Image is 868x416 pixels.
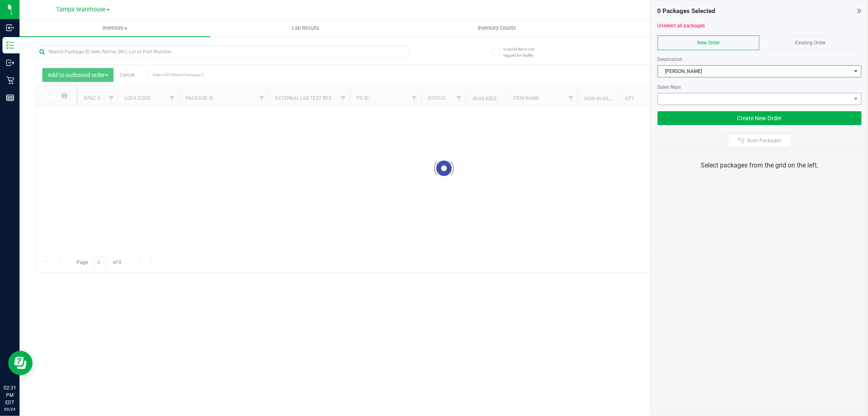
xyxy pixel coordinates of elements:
button: Scan Packages [728,134,791,147]
span: New Order [697,40,720,46]
span: Scan Packages [747,137,781,144]
iframe: Resource center [8,351,33,375]
inline-svg: Inbound [6,24,14,32]
inline-svg: Reports [6,94,14,102]
button: Create New Order [658,111,861,125]
a: Lab Results [210,20,401,37]
input: Search Package ID, Item Name, SKU, Lot or Part Number... [36,46,409,58]
span: Inventory [20,24,210,32]
inline-svg: Inventory [6,41,14,49]
p: 02:31 PM EDT [4,384,16,406]
a: Inventory [20,20,210,37]
a: Unselect all packages [658,23,705,29]
span: Inventory Counts [467,24,527,32]
a: Inventory Counts [401,20,592,37]
p: 09/24 [4,406,16,412]
inline-svg: Outbound [6,59,14,67]
span: Destination [658,57,683,62]
span: Tampa Warehouse [56,6,106,13]
span: Existing Order [795,40,826,46]
span: [PERSON_NAME] [658,66,851,77]
span: Sales Reps [658,84,681,90]
inline-svg: Retail [6,76,14,84]
span: Include items not tagged for facility [503,46,544,58]
span: Lab Results [281,24,330,32]
div: Select packages from the grid on the left. [662,161,857,170]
